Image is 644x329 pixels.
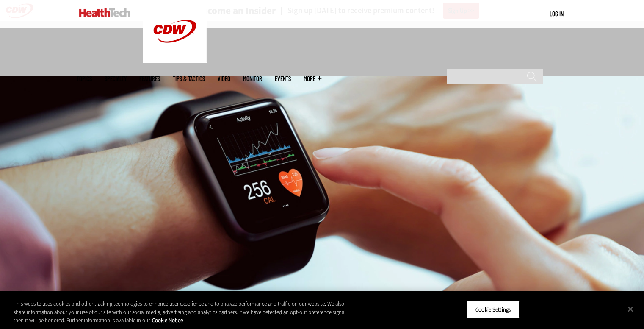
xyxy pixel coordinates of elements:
div: User menu [550,9,564,18]
span: Specialty [105,75,127,82]
div: This website uses cookies and other tracking technologies to enhance user experience and to analy... [14,300,354,325]
img: Home [79,8,130,17]
a: Video [218,75,230,82]
a: MonITor [243,75,262,82]
span: More [304,75,321,82]
button: Cookie Settings [467,301,520,318]
a: Events [275,75,291,82]
a: Tips & Tactics [173,75,205,82]
a: CDW [143,56,207,65]
span: Topics [77,75,92,82]
a: More information about your privacy [152,317,183,324]
a: Features [139,75,160,82]
button: Close [621,300,640,318]
a: Log in [550,10,564,17]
